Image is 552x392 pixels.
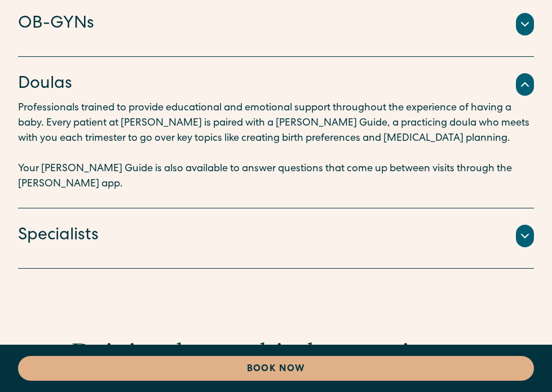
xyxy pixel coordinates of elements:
[18,101,534,192] p: Professionals trained to provide educational and emotional support throughout the experience of h...
[18,12,94,36] h4: OB-GYNs
[18,73,72,96] h4: Doulas
[18,356,534,381] a: Book Now
[18,224,99,248] h4: Specialists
